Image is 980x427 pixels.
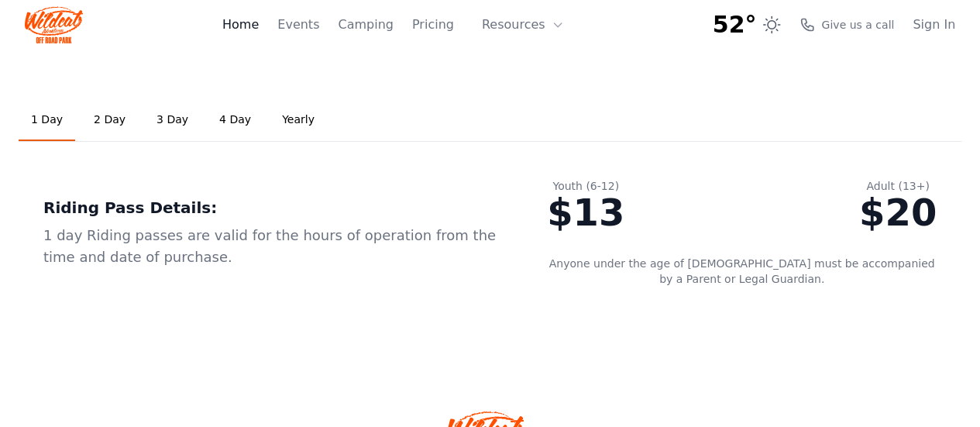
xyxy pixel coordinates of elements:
button: Resources [473,9,573,40]
a: Pricing [412,15,454,34]
div: $13 [547,194,624,231]
div: Youth (6-12) [547,178,624,194]
a: Sign In [913,15,955,34]
a: Yearly [270,99,327,141]
a: Events [277,15,319,34]
p: Anyone under the age of [DEMOGRAPHIC_DATA] must be accompanied by a Parent or Legal Guardian. [547,256,937,287]
a: Give us a call [799,17,894,33]
div: $20 [859,194,937,231]
a: Camping [338,15,393,34]
a: Home [222,15,259,34]
span: 52° [713,11,757,39]
a: 2 Day [81,99,138,141]
div: 1 day Riding passes are valid for the hours of operation from the time and date of purchase. [43,225,497,268]
div: Adult (13+) [859,178,937,194]
img: Wildcat Logo [25,6,83,43]
a: 3 Day [144,99,201,141]
a: 1 Day [19,99,75,141]
span: Give us a call [821,17,894,33]
a: 4 Day [207,99,263,141]
div: Riding Pass Details: [43,197,497,219]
